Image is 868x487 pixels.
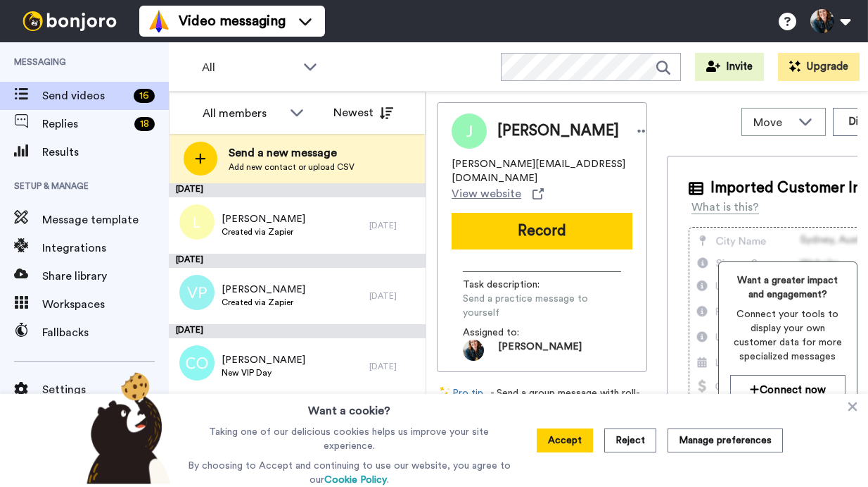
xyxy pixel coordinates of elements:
[222,283,305,297] span: [PERSON_NAME]
[753,114,791,131] span: Move
[604,429,656,452] button: Reject
[452,213,632,249] button: Record
[730,307,845,364] span: Connect your tools to display your own customer data for more specialized messages
[730,273,845,302] span: Want a greater impact and engagement?
[537,429,593,452] button: Accept
[179,11,286,31] span: Video messaging
[452,185,521,202] span: View website
[324,475,387,485] a: Cookie Policy
[222,212,305,226] span: [PERSON_NAME]
[229,161,355,173] span: Add new contact or upload CSV
[184,459,514,487] p: By choosing to Accept and continuing to use our website, you agree to our .
[497,121,619,142] span: [PERSON_NAME]
[148,10,170,32] img: vm-color.svg
[169,254,426,268] div: [DATE]
[169,183,426,197] div: [DATE]
[169,324,426,338] div: [DATE]
[308,394,390,419] h3: Want a cookie?
[778,53,860,81] button: Upgrade
[42,268,169,285] span: Share library
[323,99,404,127] button: Newest
[222,353,305,367] span: [PERSON_NAME]
[437,386,647,414] div: - Send a group message with roll-ups
[42,87,128,104] span: Send videos
[134,89,155,103] div: 16
[42,144,169,161] span: Results
[668,429,783,452] button: Manage preferences
[42,211,169,228] span: Message template
[42,116,129,132] span: Replies
[695,53,764,81] button: Invite
[202,59,296,76] span: All
[463,326,561,340] span: Assigned to:
[452,185,544,202] a: View website
[179,204,215,240] img: l.png
[222,226,305,238] span: Created via Zapier
[452,113,487,149] img: Image of Jessica Scotten
[730,375,845,405] button: Connect now
[222,367,305,378] span: New VIP Day
[74,371,178,484] img: bear-with-cookie.png
[42,381,169,398] span: Settings
[184,425,514,453] p: Taking one of our delicious cookies helps us improve your site experience.
[17,11,122,31] img: bj-logo-header-white.svg
[369,220,419,231] div: [DATE]
[203,105,283,122] div: All members
[463,278,561,292] span: Task description :
[179,275,215,310] img: vp.png
[463,292,621,320] span: Send a practice message to yourself
[42,240,169,257] span: Integrations
[463,340,484,361] img: 09e2c0c9-9ac0-4738-8171-c672fec38a9d-1697395339.jpg
[691,199,759,216] div: What is this?
[369,361,419,372] div: [DATE]
[498,340,582,361] span: [PERSON_NAME]
[229,144,355,161] span: Send a new message
[222,297,305,308] span: Created via Zapier
[437,386,483,414] a: Pro tip
[452,157,632,185] span: [PERSON_NAME][EMAIL_ADDRESS][DOMAIN_NAME]
[42,296,169,313] span: Workspaces
[42,324,169,341] span: Fallbacks
[437,386,449,401] img: magic-wand.svg
[179,345,215,381] img: co.png
[134,117,155,131] div: 18
[369,290,419,302] div: [DATE]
